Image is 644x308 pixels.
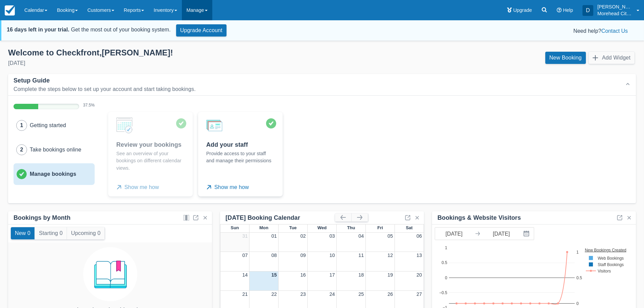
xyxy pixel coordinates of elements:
[11,227,34,239] button: New 0
[597,3,633,10] p: [PERSON_NAME]
[513,7,532,13] span: Upgrade
[205,181,249,193] span: Show me how
[271,272,277,278] a: 15
[289,225,296,230] span: Tue
[242,272,248,278] a: 14
[387,253,393,258] a: 12
[329,291,335,297] a: 24
[206,150,275,165] p: Provide access to your staff and manage their permissions
[225,214,335,222] div: [DATE] Booking Calendar
[387,233,393,239] a: 05
[557,8,562,13] i: Help
[358,291,364,297] a: 25
[198,112,283,168] a: Add your staffProvide access to your staff and manage their permissions
[14,163,95,185] button: Manage bookings
[416,291,422,297] a: 27
[7,26,171,34] div: Get the most out of your booking system.
[416,233,422,239] a: 06
[271,291,277,297] a: 22
[406,225,412,230] span: Sat
[317,225,327,230] span: Wed
[259,225,268,230] span: Mon
[329,253,335,258] a: 10
[589,52,635,64] button: Add Widget
[176,24,226,37] a: Upgrade Account
[582,5,593,16] div: D
[271,253,277,258] a: 08
[8,59,317,67] div: [DATE]
[5,5,15,16] img: checkfront-main-nav-mini-logo.png
[347,225,355,230] span: Thu
[206,141,275,149] div: Add your staff
[377,225,383,230] span: Fri
[206,181,252,193] button: Show me how
[8,48,317,58] div: Welcome to Checkfront , [PERSON_NAME] !
[416,272,422,278] a: 20
[329,272,335,278] a: 17
[435,228,473,240] input: Start Date
[14,214,71,222] div: Bookings by Month
[545,52,586,64] a: New Booking
[231,225,239,230] span: Sun
[16,120,27,131] div: 1
[563,7,573,13] span: Help
[358,233,364,239] a: 04
[387,272,393,278] a: 19
[237,27,628,35] div: Need help?
[35,227,67,239] button: Starting 0
[482,228,520,240] input: End Date
[83,101,95,111] div: 37.5 %
[14,77,50,85] div: Setup Guide
[271,233,277,239] a: 01
[358,253,364,258] a: 11
[242,291,248,297] a: 21
[242,253,248,258] a: 07
[601,27,628,35] button: Contact Us
[242,233,248,239] a: 31
[301,233,306,239] a: 02
[329,233,335,239] a: 03
[16,144,27,155] div: 2
[437,214,521,222] div: Bookings & Website Visitors
[358,272,364,278] a: 18
[301,291,306,297] a: 23
[14,115,95,136] button: 1Getting started
[301,253,306,258] a: 09
[7,27,69,32] strong: 16 days left in your trial.
[416,253,422,258] a: 13
[301,272,306,278] a: 16
[585,248,626,253] text: New Bookings Created
[14,139,95,161] button: 2Take bookings online
[520,228,534,240] button: Interact with the calendar and add the check-in date for your trip.
[14,86,265,93] div: Complete the steps below to set up your account and start taking bookings.
[83,247,137,301] img: booking.png
[387,291,393,297] a: 26
[67,227,104,239] button: Upcoming 0
[597,10,633,17] p: Morehead City Destination Boat Club Carolina's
